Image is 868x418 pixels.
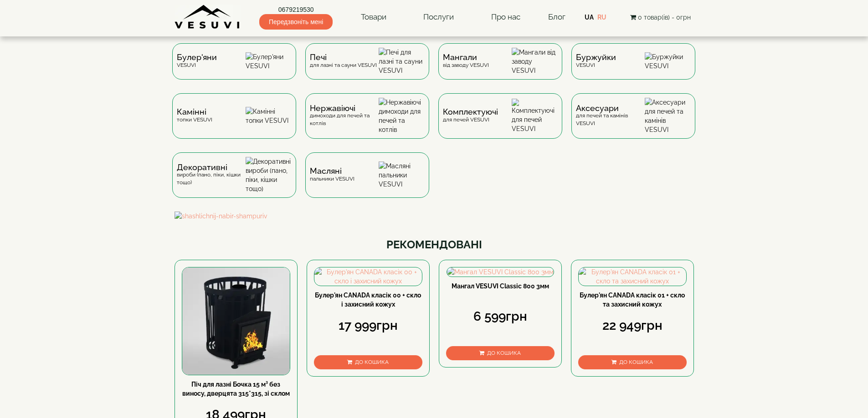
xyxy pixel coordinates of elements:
[567,43,700,93] a: БуржуйкиVESUVI Буржуйки VESUVI
[443,54,489,61] span: Мангали
[482,7,529,28] a: Про нас
[310,167,354,175] span: Масляні
[414,7,463,28] a: Послуги
[567,93,700,152] a: Аксесуаридля печей та камінів VESUVI Аксесуари для печей та камінів VESUVI
[246,52,292,71] img: Булер'яни VESUVI
[645,52,691,71] img: Буржуйки VESUVI
[177,54,217,69] div: VESUVI
[315,292,421,308] a: Булер'ян CANADA класік 00 + скло і захисний кожух
[177,164,246,171] span: Декоративні
[301,43,434,93] a: Печідля лазні та сауни VESUVI Печі для лазні та сауни VESUVI
[446,307,555,326] div: 6 599грн
[182,267,290,375] img: Піч для лазні Бочка 15 м³ без виносу, дверцята 315*315, зі склом
[512,48,558,75] img: Мангали від заводу VESUVI
[434,43,567,93] a: Мангаливід заводу VESUVI Мангали від заводу VESUVI
[446,346,555,360] button: До кошика
[443,108,498,116] span: Комплектуючі
[548,12,565,21] a: Блог
[301,152,434,212] a: Масляніпальники VESUVI Масляні пальники VESUVI
[576,105,645,112] span: Аксесуари
[177,164,246,186] div: вироби (пано, піки, кішки тощо)
[579,267,686,286] img: Булер'ян CANADA класік 01 + скло та захисний кожух
[578,355,687,369] button: До кошика
[379,161,425,189] img: Масляні пальники VESUVI
[168,152,301,212] a: Декоративнівироби (пано, піки, кішки тощо) Декоративні вироби (пано, піки, кішки тощо)
[310,105,379,112] span: Нержавіючі
[576,54,616,61] span: Буржуйки
[259,5,333,14] a: 0679219530
[452,282,549,290] a: Мангал VESUVI Classic 800 3мм
[512,99,558,133] img: Комплектуючі для печей VESUVI
[301,93,434,152] a: Нержавіючідимоходи для печей та котлів Нержавіючі димоходи для печей та котлів
[175,212,694,221] img: shashlichnij-nabir-shampuriv
[352,7,395,28] a: Товари
[443,54,489,69] div: від заводу VESUVI
[585,14,594,21] a: UA
[597,14,606,21] a: RU
[576,54,616,69] div: VESUVI
[314,267,422,286] img: Булер'ян CANADA класік 00 + скло і захисний кожух
[314,355,422,369] button: До кошика
[434,93,567,152] a: Комплектуючідля печей VESUVI Комплектуючі для печей VESUVI
[443,108,498,123] div: для печей VESUVI
[619,359,653,365] span: До кошика
[177,108,212,116] span: Камінні
[310,105,379,127] div: димоходи для печей та котлів
[627,12,693,22] button: 0 товар(ів) - 0грн
[175,5,241,30] img: Завод VESUVI
[576,105,645,127] div: для печей та камінів VESUVI
[310,54,377,61] span: Печі
[578,317,687,335] div: 22 949грн
[177,54,217,61] span: Булер'яни
[310,54,377,69] div: для лазні та сауни VESUVI
[246,157,292,193] img: Декоративні вироби (пано, піки, кішки тощо)
[168,93,301,152] a: Каміннітопки VESUVI Камінні топки VESUVI
[314,317,422,335] div: 17 999грн
[487,350,521,356] span: До кошика
[447,267,554,277] img: Мангал VESUVI Classic 800 3мм
[379,48,425,75] img: Печі для лазні та сауни VESUVI
[638,14,691,21] span: 0 товар(ів) - 0грн
[168,43,301,93] a: Булер'яниVESUVI Булер'яни VESUVI
[177,108,212,123] div: топки VESUVI
[645,98,691,134] img: Аксесуари для печей та камінів VESUVI
[355,359,389,365] span: До кошика
[379,98,425,134] img: Нержавіючі димоходи для печей та котлів
[259,14,333,30] span: Передзвоніть мені
[246,107,292,125] img: Камінні топки VESUVI
[182,381,290,397] a: Піч для лазні Бочка 15 м³ без виносу, дверцята 315*315, зі склом
[580,292,685,308] a: Булер'ян CANADA класік 01 + скло та захисний кожух
[310,167,354,182] div: пальники VESUVI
